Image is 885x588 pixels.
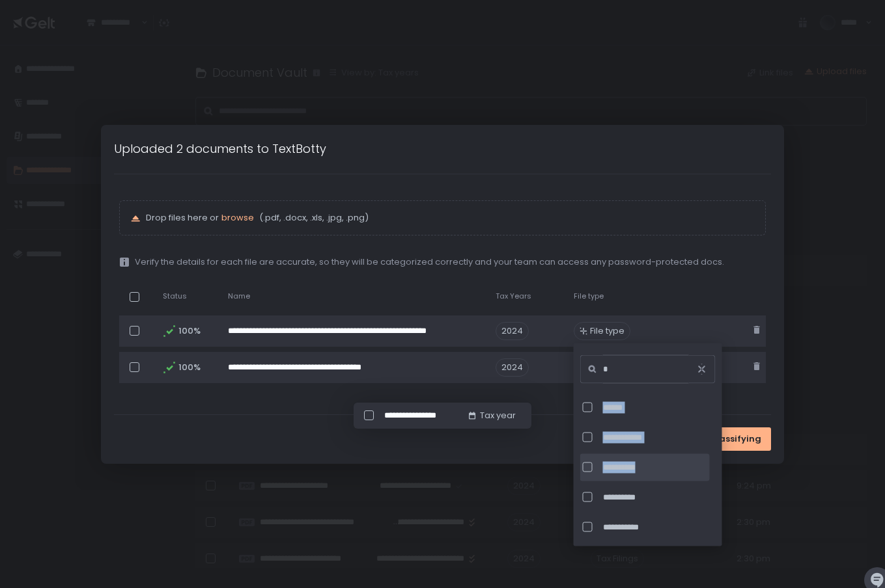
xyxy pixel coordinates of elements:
[178,325,199,337] span: 100%
[496,322,529,340] span: 2024
[228,291,250,301] span: Name
[686,433,761,445] span: Done classifying
[676,427,771,451] button: Done classifying
[467,410,516,421] button: Tax year
[590,325,625,337] span: File type
[496,291,531,301] span: Tax Years
[574,291,604,301] span: File type
[114,140,326,157] h1: Uploaded 2 documents to TextBotty
[178,362,199,373] span: 100%
[146,212,754,224] p: Drop files here or
[135,256,724,268] span: Verify the details for each file are accurate, so they will be categorized correctly and your tea...
[163,291,187,301] span: Status
[221,211,254,224] span: browse
[257,212,369,224] span: (.pdf, .docx, .xls, .jpg, .png)
[221,212,254,224] button: browse
[496,358,529,377] span: 2024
